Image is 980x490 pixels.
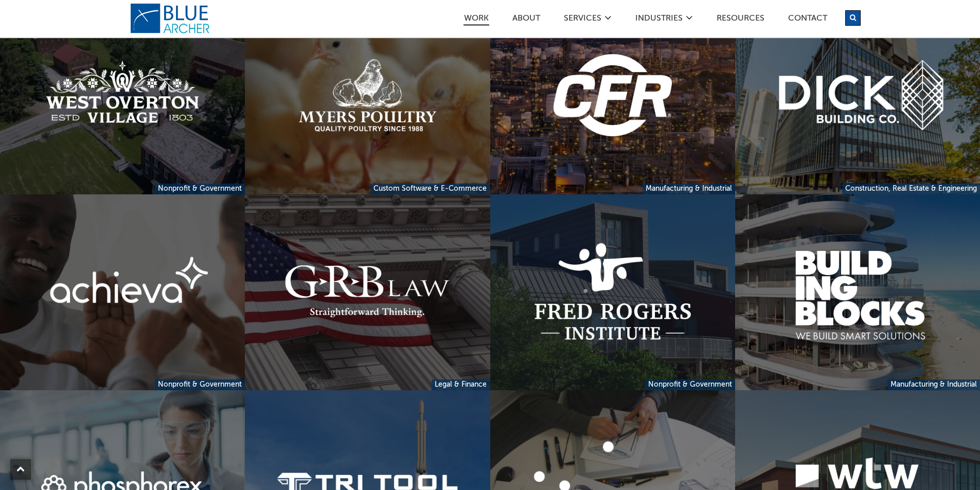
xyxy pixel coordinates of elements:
[635,14,683,25] a: Industries
[432,379,490,390] a: Legal & Finance
[842,184,980,194] a: Construction, Real Estate & Engineering
[512,14,541,25] a: ABOUT
[370,184,490,194] a: Custom Software & E-Commerce
[716,14,765,25] a: Resources
[563,14,602,25] a: SERVICES
[887,379,980,390] a: Manufacturing & Industrial
[130,3,212,34] a: logo
[155,379,245,390] a: Nonprofit & Government
[643,184,735,194] a: Manufacturing & Industrial
[788,14,828,25] a: Contact
[155,184,245,194] a: Nonprofit & Government
[645,379,735,390] a: Nonprofit & Government
[464,14,489,26] a: Work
